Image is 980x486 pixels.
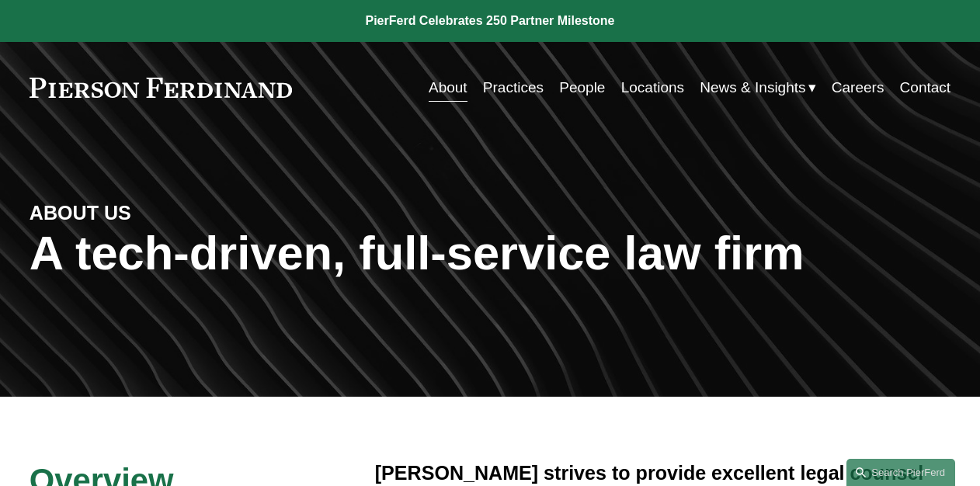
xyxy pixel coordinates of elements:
a: Search this site [846,459,955,486]
strong: ABOUT US [30,202,131,224]
a: Practices [483,73,544,102]
span: News & Insights [700,75,805,101]
a: People [559,73,605,102]
a: Careers [832,73,884,102]
h1: A tech-driven, full-service law firm [30,226,950,280]
a: Contact [900,73,951,102]
a: Locations [621,73,684,102]
a: About [429,73,467,102]
a: folder dropdown [700,73,815,102]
